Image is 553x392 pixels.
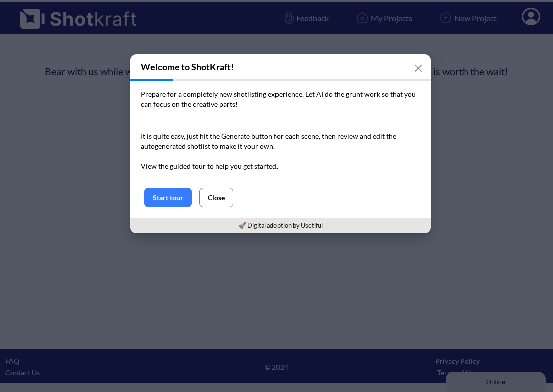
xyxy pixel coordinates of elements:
button: Close [199,188,233,207]
div: Online [8,9,93,16]
a: 🚀 Digital adoption by Usetiful [238,221,323,229]
h3: Welcome to ShotKraft! [130,54,431,79]
p: It is quite easy, just hit the Generate button for each scene, then review and edit the autogener... [141,131,420,171]
button: Start tour [144,188,192,207]
span: Prepare for a completely new shotlisting experience. [141,90,304,98]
